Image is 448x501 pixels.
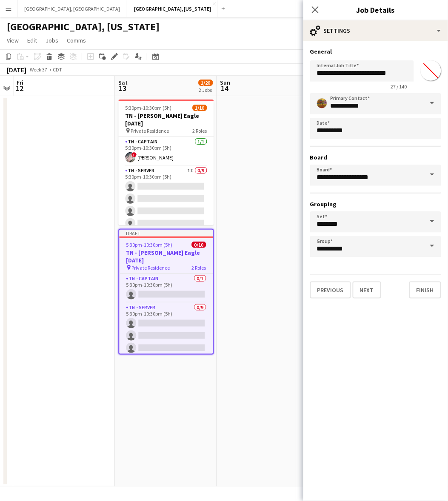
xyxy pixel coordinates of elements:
[120,303,213,430] app-card-role: TN - Server0/95:30pm-10:30pm (5h)
[193,128,207,134] span: 2 Roles
[28,66,49,73] span: Week 37
[193,105,207,111] span: 1/10
[127,0,218,17] button: [GEOGRAPHIC_DATA], [US_STATE]
[16,83,24,93] span: 12
[119,166,214,293] app-card-role: TN - Server1I0/95:30pm-10:30pm (5h)
[409,282,441,299] button: Finish
[219,83,231,93] span: 14
[220,79,231,86] span: Sun
[303,20,448,41] div: Settings
[63,35,89,46] a: Comms
[353,282,381,299] button: Next
[27,37,37,44] span: Edit
[24,35,40,46] a: Edit
[132,265,170,271] span: Private Residence
[119,79,128,86] span: Sat
[132,152,137,157] span: !
[53,66,62,73] div: CDT
[119,229,214,355] app-job-card: Draft5:30pm-10:30pm (5h)0/10TN - [PERSON_NAME] Eagle [DATE] Private Residence2 RolesTN - Captain0...
[7,37,19,44] span: View
[310,48,441,55] h3: General
[42,35,62,46] a: Jobs
[310,154,441,161] h3: Board
[199,87,213,93] div: 2 Jobs
[120,230,213,236] div: Draft
[67,37,86,44] span: Comms
[192,242,206,248] span: 0/10
[119,100,214,225] app-job-card: 5:30pm-10:30pm (5h)1/10TN - [PERSON_NAME] Eagle [DATE] Private Residence2 RolesTN - Captain1/15:3...
[126,105,172,111] span: 5:30pm-10:30pm (5h)
[17,0,127,17] button: [GEOGRAPHIC_DATA], [GEOGRAPHIC_DATA]
[303,4,448,15] h3: Job Details
[126,242,173,248] span: 5:30pm-10:30pm (5h)
[192,265,206,271] span: 2 Roles
[310,200,441,208] h3: Grouping
[120,249,213,264] h3: TN - [PERSON_NAME] Eagle [DATE]
[7,20,160,33] h1: [GEOGRAPHIC_DATA], [US_STATE]
[3,35,22,46] a: View
[46,37,58,44] span: Jobs
[119,112,214,127] h3: TN - [PERSON_NAME] Eagle [DATE]
[131,128,169,134] span: Private Residence
[120,274,213,303] app-card-role: TN - Captain0/15:30pm-10:30pm (5h)
[17,79,24,86] span: Fri
[310,282,351,299] button: Previous
[199,80,213,86] span: 1/20
[119,137,214,166] app-card-role: TN - Captain1/15:30pm-10:30pm (5h)![PERSON_NAME]
[7,65,26,74] div: [DATE]
[117,83,128,93] span: 13
[384,83,414,90] span: 27 / 140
